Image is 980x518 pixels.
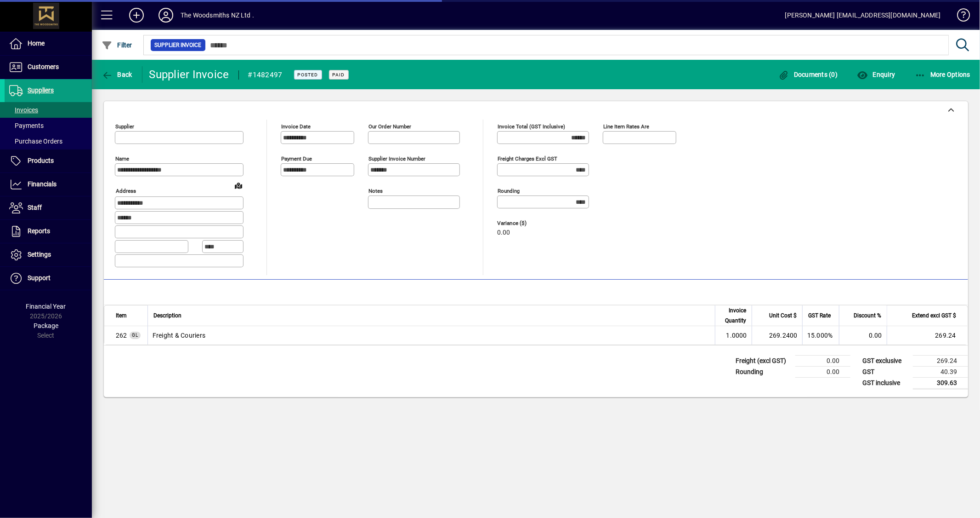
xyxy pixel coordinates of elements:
[28,40,45,47] span: Home
[731,366,795,377] td: Rounding
[603,123,649,130] mat-label: Line item rates are
[498,123,565,130] mat-label: Invoice Total (GST inclusive)
[122,7,151,23] button: Add
[333,72,345,78] span: Paid
[181,8,254,23] div: The Woodsmiths NZ Ltd .
[28,86,54,94] span: Suppliers
[785,8,941,23] div: [PERSON_NAME] [EMAIL_ADDRESS][DOMAIN_NAME]
[778,71,838,78] span: Documents (0)
[102,71,132,78] span: Back
[912,311,956,321] span: Extend excl GST $
[34,322,58,329] span: Package
[795,355,850,366] td: 0.00
[28,63,59,70] span: Customers
[9,106,38,114] span: Invoices
[116,311,127,321] span: Item
[752,326,802,345] td: 269.2400
[5,102,92,118] a: Invoices
[5,118,92,133] a: Payments
[857,71,895,78] span: Enquiry
[368,123,411,130] mat-label: Our order number
[715,326,752,345] td: 1.0000
[281,123,311,130] mat-label: Invoice date
[149,67,229,82] div: Supplier Invoice
[808,311,831,321] span: GST Rate
[5,150,92,173] a: Products
[368,188,383,194] mat-label: Notes
[887,326,968,345] td: 269.24
[839,326,887,345] td: 0.00
[5,243,92,266] a: Settings
[115,155,129,162] mat-label: Name
[99,66,135,83] button: Back
[858,377,913,389] td: GST inclusive
[368,155,425,162] mat-label: Supplier invoice number
[854,311,881,321] span: Discount %
[915,71,971,78] span: More Options
[913,377,968,389] td: 309.63
[855,66,897,83] button: Enquiry
[5,133,92,149] a: Purchase Orders
[913,355,968,366] td: 269.24
[28,180,57,188] span: Financials
[153,311,181,321] span: Description
[721,305,746,326] span: Invoice Quantity
[298,72,318,78] span: Posted
[498,188,520,194] mat-label: Rounding
[769,311,797,321] span: Unit Cost $
[26,303,66,310] span: Financial Year
[5,220,92,243] a: Reports
[5,56,92,79] a: Customers
[231,178,246,193] a: View on map
[102,41,132,49] span: Filter
[913,366,968,377] td: 40.39
[115,123,134,130] mat-label: Supplier
[248,68,283,82] div: #1482497
[5,267,92,290] a: Support
[28,227,50,235] span: Reports
[281,155,312,162] mat-label: Payment due
[858,366,913,377] td: GST
[92,66,142,83] app-page-header-button: Back
[116,331,127,340] span: Freight & Couriers
[28,274,51,282] span: Support
[912,66,973,83] button: More Options
[132,333,138,338] span: GL
[9,138,62,145] span: Purchase Orders
[154,40,202,50] span: Supplier Invoice
[5,196,92,219] a: Staff
[5,32,92,55] a: Home
[28,251,51,258] span: Settings
[151,7,181,23] button: Profile
[28,157,54,164] span: Products
[9,122,44,129] span: Payments
[802,326,839,345] td: 15.000%
[497,220,552,226] span: Variance ($)
[731,355,795,366] td: Freight (excl GST)
[147,326,715,345] td: Freight & Couriers
[497,229,510,236] span: 0.00
[5,173,92,196] a: Financials
[99,37,135,53] button: Filter
[795,366,850,377] td: 0.00
[776,66,840,83] button: Documents (0)
[858,355,913,366] td: GST exclusive
[28,204,42,211] span: Staff
[498,155,557,162] mat-label: Freight charges excl GST
[950,2,969,32] a: Knowledge Base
